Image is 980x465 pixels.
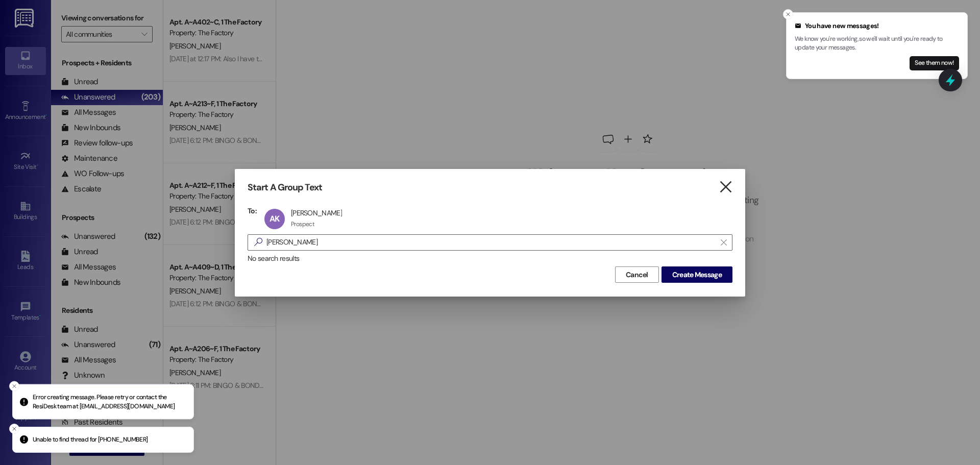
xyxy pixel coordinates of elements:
[661,266,732,283] button: Create Message
[716,235,732,250] button: Clear text
[33,393,185,411] p: Error creating message. Please retry or contact the ResiDesk team at [EMAIL_ADDRESS][DOMAIN_NAME]
[615,266,659,283] button: Cancel
[248,253,732,264] div: No search results
[291,208,342,217] div: [PERSON_NAME]
[719,182,732,192] i: 
[9,381,19,391] button: Close toast
[250,237,266,248] i: 
[33,435,148,445] p: Unable to find thread for [PHONE_NUMBER]
[266,235,716,250] input: Search for any contact or apartment
[248,182,322,193] h3: Start A Group Text
[795,35,959,53] p: We know you're working, so we'll wait until you're ready to update your messages.
[910,56,959,70] button: See them now!
[248,206,257,215] h3: To:
[291,220,314,228] div: Prospect
[721,238,726,247] i: 
[783,9,793,19] button: Close toast
[672,270,722,280] span: Create Message
[626,270,648,280] span: Cancel
[269,213,279,224] span: AK
[795,21,959,31] div: You have new messages!
[9,424,19,434] button: Close toast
